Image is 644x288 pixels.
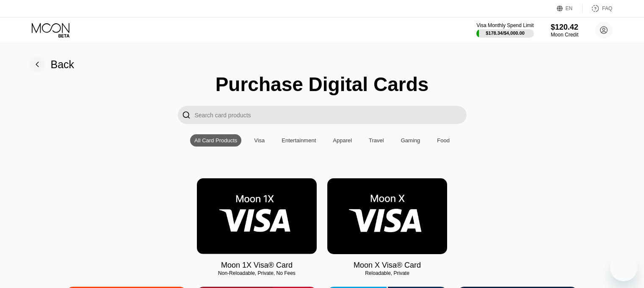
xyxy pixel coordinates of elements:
div: FAQ [583,4,612,13]
div: Back [29,56,75,73]
div: All Card Products [190,134,241,147]
div: Purchase Digital Cards [216,73,429,96]
div:  [182,110,191,120]
div: $120.42 [551,23,578,32]
div: Visa [254,137,265,144]
div: Gaming [397,134,425,147]
div: Visa Monthly Spend Limit$178.34/$4,000.00 [476,22,533,38]
div: EN [557,4,583,13]
div: Moon X Visa® Card [354,261,421,270]
div: $178.34 / $4,000.00 [486,30,525,36]
div: Moon Credit [551,32,578,38]
div: $120.42Moon Credit [551,23,578,38]
div: Reloadable, Private [327,270,447,276]
div: Non-Reloadable, Private, No Fees [197,270,317,276]
div: Visa Monthly Spend Limit [476,22,533,28]
div:  [178,106,195,124]
div: Apparel [329,134,356,147]
div: Food [433,134,454,147]
div: Food [437,137,450,144]
div: Visa [250,134,269,147]
div: Travel [365,134,388,147]
div: Moon 1X Visa® Card [221,261,293,270]
iframe: Dugme za pokretanje prozora za razmenu poruka [610,254,637,281]
div: Apparel [333,137,352,144]
input: Search card products [195,106,467,124]
div: Entertainment [277,134,320,147]
div: Entertainment [282,137,316,144]
div: FAQ [602,6,612,11]
div: EN [566,6,573,11]
div: Back [51,58,75,71]
div: Travel [369,137,384,144]
div: Gaming [401,137,420,144]
div: All Card Products [194,137,237,144]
